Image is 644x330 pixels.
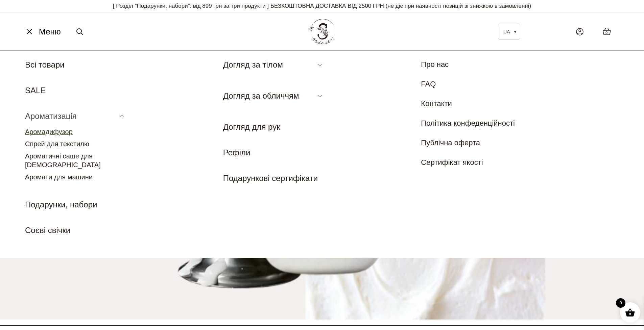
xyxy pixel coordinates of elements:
[421,99,452,108] a: Контакти
[25,86,46,95] a: SALE
[605,30,607,36] span: 0
[25,152,101,169] a: Ароматичні саше для [DEMOGRAPHIC_DATA]
[503,29,510,34] span: UA
[223,174,318,183] a: Подарункові сертифікати
[421,138,480,147] a: Публічна оферта
[596,21,618,42] a: 0
[223,91,299,100] a: Догляд за обличчям
[25,226,70,235] a: Соєві свічки
[25,111,77,121] a: Ароматизація
[25,128,73,135] a: Аромадифузор
[223,148,251,157] a: Рефіли
[421,158,483,167] a: Сертифікат якості
[421,119,515,127] a: Політика конфеденційності
[308,19,335,44] img: BY SADOVSKIY
[22,25,63,38] button: Меню
[498,24,520,40] a: UA
[39,26,61,38] span: Меню
[223,122,280,131] a: Догляд для рук
[25,200,97,209] a: Подарунки, набори
[616,298,625,308] span: 0
[25,140,89,148] a: Спрей для текстилю
[421,80,436,88] a: FAQ
[25,173,93,181] a: Аромати для машини
[223,60,283,69] a: Догляд за тілом
[421,60,449,69] a: Про нас
[25,60,65,69] a: Всі товари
